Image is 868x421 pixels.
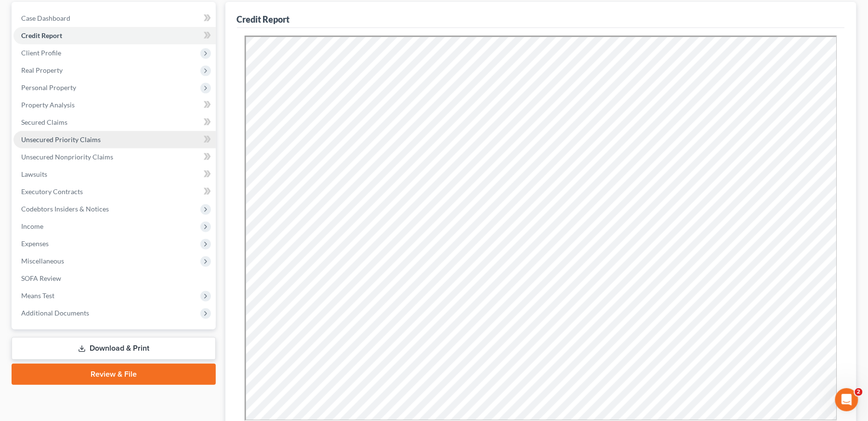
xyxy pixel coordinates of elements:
[21,49,61,57] span: Client Profile
[21,83,76,92] span: Personal Property
[21,187,83,196] span: Executory Contracts
[21,205,109,213] span: Codebtors Insiders & Notices
[13,10,216,27] a: Case Dashboard
[12,364,216,385] a: Review & File
[855,388,863,396] span: 2
[21,118,67,126] span: Secured Claims
[13,27,216,44] a: Credit Report
[237,13,290,25] div: Credit Report
[21,239,49,248] span: Expenses
[21,14,70,22] span: Case Dashboard
[21,309,89,317] span: Additional Documents
[21,274,61,282] span: SOFA Review
[12,337,216,360] a: Download & Print
[13,96,216,114] a: Property Analysis
[21,66,63,74] span: Real Property
[21,153,113,161] span: Unsecured Nonpriority Claims
[21,101,75,109] span: Property Analysis
[13,166,216,183] a: Lawsuits
[13,148,216,166] a: Unsecured Nonpriority Claims
[13,131,216,148] a: Unsecured Priority Claims
[835,388,858,411] iframe: Intercom live chat
[13,183,216,200] a: Executory Contracts
[21,291,54,300] span: Means Test
[21,31,62,39] span: Credit Report
[13,114,216,131] a: Secured Claims
[21,222,43,230] span: Income
[13,270,216,287] a: SOFA Review
[21,257,64,265] span: Miscellaneous
[21,170,47,178] span: Lawsuits
[21,135,101,144] span: Unsecured Priority Claims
